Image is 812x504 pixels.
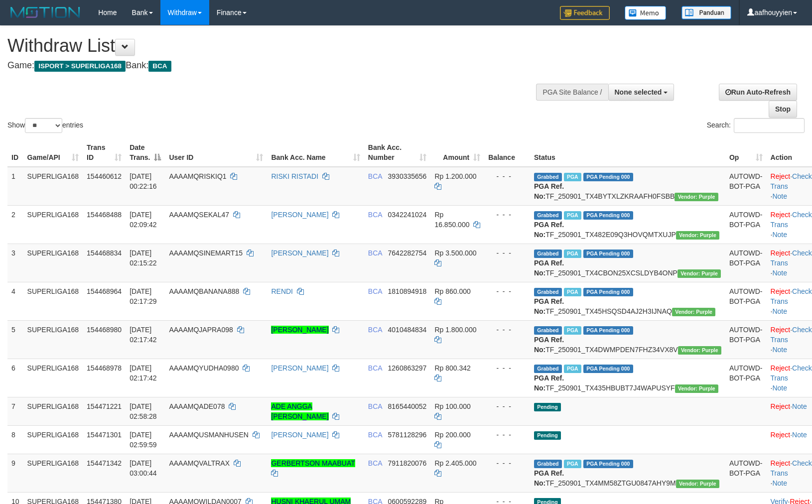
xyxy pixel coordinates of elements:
b: PGA Ref. No: [534,336,564,354]
th: User ID: activate to sort column ascending [165,138,267,167]
span: [DATE] 02:17:42 [130,326,157,344]
a: Check Trans [771,249,812,267]
th: Trans ID: activate to sort column ascending [83,138,126,167]
span: Rp 3.500.000 [434,249,476,257]
b: PGA Ref. No: [534,469,564,487]
span: Copy 7642282754 to clipboard [388,249,427,257]
td: TF_250901_TX4CBON25XCSLDYB4ONP [530,244,725,282]
th: Game/API: activate to sort column ascending [23,138,83,167]
span: [DATE] 03:00:44 [130,459,157,477]
span: [DATE] 02:09:42 [130,211,157,229]
span: AAAAMQBANANA888 [169,287,239,295]
label: Show entries [7,118,83,133]
td: 7 [7,397,23,425]
td: 2 [7,205,23,244]
span: ISPORT > SUPERLIGA168 [34,61,126,72]
input: Search: [734,118,805,133]
img: panduan.png [681,6,731,19]
div: - - - [488,430,526,440]
a: Reject [771,364,791,372]
div: - - - [488,248,526,258]
span: BCA [368,431,382,439]
span: Rp 100.000 [434,402,470,410]
span: BCA [368,211,382,219]
span: Vendor URL: https://trx4.1velocity.biz [677,269,721,278]
td: SUPERLIGA168 [23,244,83,282]
a: Reject [771,172,791,180]
span: 154471301 [87,431,122,439]
span: Copy 5781128296 to clipboard [388,431,427,439]
th: Op: activate to sort column ascending [725,138,767,167]
span: AAAAMQADE078 [169,402,225,410]
span: [DATE] 02:15:22 [130,249,157,267]
a: Note [772,192,787,200]
td: AUTOWD-BOT-PGA [725,167,767,206]
span: None selected [615,88,662,96]
span: Grabbed [534,460,562,468]
span: Copy 7911820076 to clipboard [388,459,427,467]
a: ADE ANGGA [PERSON_NAME] [271,402,328,420]
span: Vendor URL: https://trx4.1velocity.biz [676,231,719,240]
a: Note [772,384,787,392]
a: Reject [771,402,791,410]
h1: Withdraw List [7,36,532,56]
span: Grabbed [534,326,562,335]
a: Reject [771,459,791,467]
td: TF_250901_TX435HBUBT7J4WAPUSYF [530,359,725,397]
td: AUTOWD-BOT-PGA [725,359,767,397]
span: Grabbed [534,173,562,181]
span: PGA Pending [583,326,633,335]
span: [DATE] 02:17:29 [130,287,157,305]
a: [PERSON_NAME] [271,249,328,257]
b: PGA Ref. No: [534,374,564,392]
span: BCA [368,172,382,180]
a: Note [792,431,807,439]
span: Copy 3930335656 to clipboard [388,172,427,180]
a: Note [772,307,787,315]
td: SUPERLIGA168 [23,397,83,425]
span: [DATE] 02:58:28 [130,402,157,420]
span: [DATE] 02:17:42 [130,364,157,382]
span: Marked by aafchoeunmanni [564,326,581,335]
span: 154468834 [87,249,122,257]
td: SUPERLIGA168 [23,167,83,206]
span: Copy 1810894918 to clipboard [388,287,427,295]
span: PGA Pending [583,460,633,468]
span: Rp 2.405.000 [434,459,476,467]
span: Rp 1.800.000 [434,326,476,334]
span: 154468980 [87,326,122,334]
td: 5 [7,320,23,359]
img: Button%20Memo.svg [625,6,667,20]
span: PGA Pending [583,250,633,258]
span: Marked by aafchoeunmanni [564,365,581,373]
td: AUTOWD-BOT-PGA [725,244,767,282]
span: Pending [534,403,561,411]
span: 154468964 [87,287,122,295]
th: Bank Acc. Name: activate to sort column ascending [267,138,364,167]
div: - - - [488,210,526,220]
span: Copy 4010484834 to clipboard [388,326,427,334]
div: - - - [488,458,526,468]
td: 3 [7,244,23,282]
td: TF_250901_TX482E09Q3HOVQMTXUJP [530,205,725,244]
a: [PERSON_NAME] [271,431,328,439]
td: TF_250901_TX4MM58ZTGU0847AHY9M [530,454,725,492]
a: [PERSON_NAME] [271,364,328,372]
span: Vendor URL: https://trx4.1velocity.biz [675,193,718,201]
span: [DATE] 00:22:16 [130,172,157,190]
td: AUTOWD-BOT-PGA [725,454,767,492]
th: Balance [484,138,530,167]
span: Rp 200.000 [434,431,470,439]
span: BCA [368,459,382,467]
button: None selected [608,84,675,101]
span: PGA Pending [583,288,633,296]
span: AAAAMQJAPRA098 [169,326,233,334]
span: PGA Pending [583,365,633,373]
span: Marked by aafnonsreyleab [564,173,581,181]
span: AAAAMQRISKIQ1 [169,172,226,180]
span: PGA Pending [583,211,633,220]
a: Note [772,346,787,354]
b: PGA Ref. No: [534,297,564,315]
select: Showentries [25,118,62,133]
td: 8 [7,425,23,454]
